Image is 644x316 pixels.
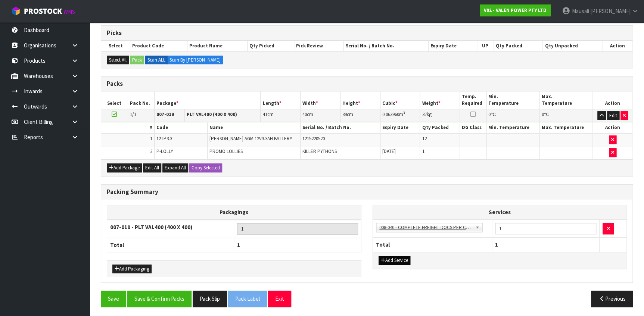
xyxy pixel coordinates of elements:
[187,111,237,118] strong: PLT VAL400 (400 X 400)
[495,241,498,248] span: 1
[302,135,325,142] span: 1215220520
[261,91,301,109] th: Length
[301,109,340,122] td: cm
[382,111,399,118] span: 0.063960
[187,41,247,51] th: Product Name
[167,56,223,65] label: Scan By [PERSON_NAME]
[208,122,301,133] th: Name
[422,148,424,154] span: 1
[428,41,477,51] th: Expiry Date
[24,6,62,16] span: ProStock
[340,91,380,109] th: Height
[607,111,619,120] button: Edit
[602,41,632,51] th: Action
[11,6,21,16] img: cube-alt.png
[107,238,234,252] th: Total
[143,163,161,172] button: Edit All
[486,109,539,122] td: ℃
[261,109,301,122] td: cm
[130,41,187,51] th: Product Code
[342,111,347,118] span: 39
[422,111,426,118] span: 37
[460,91,486,109] th: Temp. Required
[130,111,136,118] span: 1/1
[107,29,627,37] h3: Picks
[63,8,75,15] small: WMS
[107,163,142,172] button: Add Package
[477,41,494,51] th: UP
[107,80,627,87] h3: Packs
[373,205,627,219] th: Services
[344,41,428,51] th: Serial No. / Batch No.
[420,122,460,133] th: Qty Packed
[539,122,592,133] th: Max. Temperature
[539,109,592,122] td: ℃
[488,111,491,118] span: 0
[156,148,173,154] span: P-LOLLY
[380,91,420,109] th: Cubic
[209,135,292,142] span: [PERSON_NAME] AGM 12V3.3AH BATTERY
[262,111,267,118] span: 41
[590,7,630,15] span: [PERSON_NAME]
[268,291,291,307] button: Exit
[150,148,152,154] span: 2
[541,111,544,118] span: 0
[340,109,380,122] td: cm
[189,163,222,172] button: Copy Selected
[373,238,492,252] th: Total
[154,122,207,133] th: Code
[486,122,539,133] th: Min. Temperature
[107,205,361,220] th: Packagings
[301,122,380,133] th: Serial No. / Batch No.
[107,56,129,65] button: Select All
[379,256,410,265] button: Add Service
[193,291,227,307] button: Pack Slip
[592,91,632,109] th: Action
[382,148,396,154] span: [DATE]
[101,41,130,51] th: Select
[420,91,460,109] th: Weight
[101,291,126,307] button: Save
[228,291,267,307] button: Pack Label
[484,7,547,13] strong: V02 - VALEN POWER PTY LTD
[101,122,154,133] th: #
[209,148,243,154] span: PROMO LOLLIES
[156,135,172,142] span: 12TP3.3
[145,56,168,65] label: Scan ALL
[420,109,460,122] td: kg
[486,91,539,109] th: Min. Temperature
[379,223,473,232] span: 008-040 - COMPLETE FREIGHT DOCS PER CONSIGNMENT
[543,41,602,51] th: Qty Unpacked
[101,91,128,109] th: Select
[128,91,154,109] th: Pack No.
[302,148,337,154] span: KILLER PYTHONS
[591,291,633,307] button: Previous
[107,188,627,195] h3: Packing Summary
[150,135,152,142] span: 1
[294,41,343,51] th: Pick Review
[480,4,551,16] a: V02 - VALEN POWER PTY LTD
[302,111,307,118] span: 40
[539,91,592,109] th: Max. Temperature
[165,165,186,171] span: Expand All
[380,122,420,133] th: Expiry Date
[247,41,294,51] th: Qty Picked
[112,265,152,273] button: Add Packaging
[301,91,340,109] th: Width
[162,163,188,172] button: Expand All
[127,291,192,307] button: Save & Confirm Packs
[154,91,261,109] th: Package
[403,110,405,115] sup: 3
[130,56,144,65] button: Pack
[380,109,420,122] td: m
[494,41,543,51] th: Qty Packed
[592,122,632,133] th: Action
[110,223,192,231] strong: 007-019 - PLT VAL400 (400 X 400)
[460,122,486,133] th: DG Class
[237,241,240,248] span: 1
[572,7,589,15] span: Mausali
[422,135,426,142] span: 12
[156,111,174,118] strong: 007-019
